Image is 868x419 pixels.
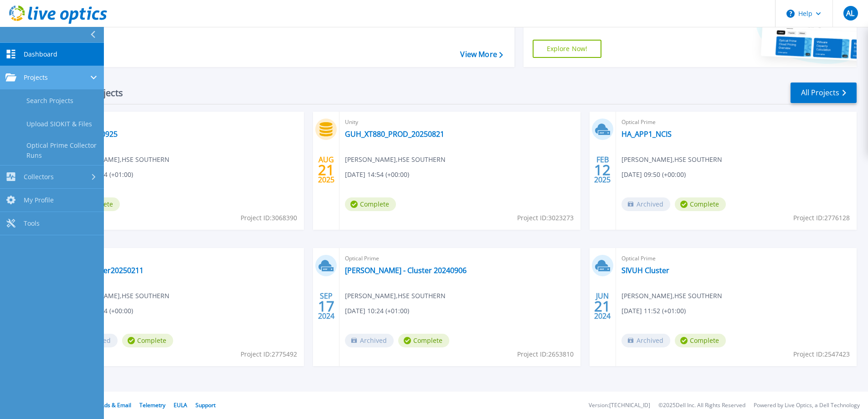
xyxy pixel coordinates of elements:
[675,197,726,211] span: Complete
[460,50,503,59] a: View More
[69,155,169,165] span: [PERSON_NAME] , HSE SOUTHERN
[24,196,54,204] span: My Profile
[318,302,334,310] span: 17
[69,117,298,127] span: Optical Prime
[621,291,722,301] span: [PERSON_NAME] , HSE SOUTHERN
[621,197,670,211] span: Archived
[621,306,686,316] span: [DATE] 11:52 (+01:00)
[24,173,54,181] span: Collectors
[791,83,857,103] a: All Projects
[345,170,409,180] span: [DATE] 14:54 (+00:00)
[621,117,851,127] span: Optical Prime
[318,153,335,186] div: AUG 2025
[754,403,860,409] li: Powered by Live Optics, a Dell Technology
[533,40,602,58] a: Explore Now!
[24,219,40,228] span: Tools
[345,129,444,139] a: GUH_XT880_PROD_20250821
[621,334,670,347] span: Archived
[594,290,611,323] div: JUN 2024
[345,266,467,275] a: [PERSON_NAME] - Cluster 20240906
[345,197,396,211] span: Complete
[594,166,611,174] span: 12
[318,166,334,174] span: 21
[122,334,173,347] span: Complete
[101,401,131,409] a: Ads & Email
[345,155,446,165] span: [PERSON_NAME] , HSE SOUTHERN
[69,266,144,275] a: MNGCluster20250211
[195,401,216,409] a: Support
[139,401,165,409] a: Telemetry
[345,291,446,301] span: [PERSON_NAME] , HSE SOUTHERN
[69,291,169,301] span: [PERSON_NAME] , HSE SOUTHERN
[621,170,686,180] span: [DATE] 09:50 (+00:00)
[594,302,611,310] span: 21
[658,403,745,409] li: © 2025 Dell Inc. All Rights Reserved
[621,155,722,165] span: [PERSON_NAME] , HSE SOUTHERN
[69,253,298,264] span: Optical Prime
[675,334,726,347] span: Complete
[318,290,335,323] div: SEP 2024
[345,334,394,347] span: Archived
[589,403,650,409] li: Version: [TECHNICAL_ID]
[517,349,574,359] span: Project ID: 2653810
[241,213,297,223] span: Project ID: 3068390
[241,349,297,359] span: Project ID: 2775492
[174,401,187,409] a: EULA
[621,129,672,139] a: HA_APP1_NCIS
[594,153,611,186] div: FEB 2025
[345,117,575,127] span: Unity
[398,334,449,347] span: Complete
[517,213,574,223] span: Project ID: 3023273
[621,253,851,264] span: Optical Prime
[793,349,850,359] span: Project ID: 2547423
[621,266,669,275] a: SIVUH Cluster
[24,73,48,82] span: Projects
[846,10,854,17] span: AL
[793,213,850,223] span: Project ID: 2776128
[345,306,409,316] span: [DATE] 10:24 (+01:00)
[24,50,57,58] span: Dashboard
[345,253,575,264] span: Optical Prime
